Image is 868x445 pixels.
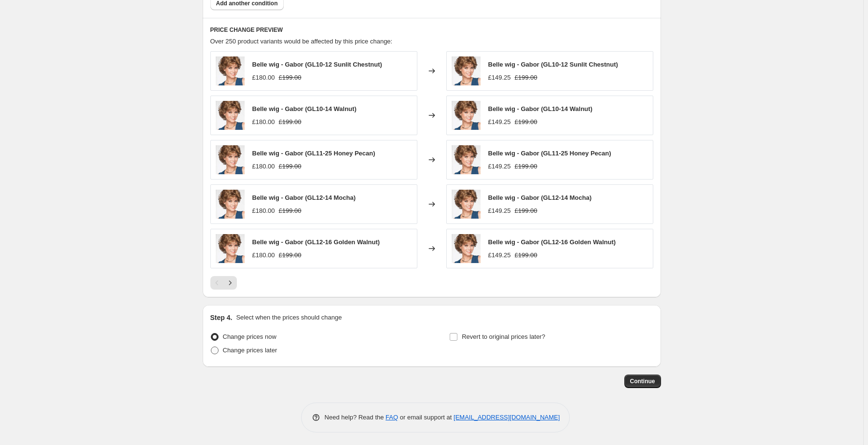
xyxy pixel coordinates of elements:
button: Next [223,276,237,290]
div: £180.00 [252,250,275,260]
strike: £199.00 [515,117,537,127]
img: belle-min_1_80x.jpg [216,190,245,219]
img: belle-min_1_80x.jpg [216,56,245,85]
strike: £199.00 [279,250,302,260]
h2: Step 4. [210,313,233,322]
strike: £199.00 [515,206,537,216]
img: belle-min_1_80x.jpg [452,190,481,219]
span: Belle wig - Gabor (GL10-14 Walnut) [488,105,592,112]
span: Belle wig - Gabor (GL12-14 Mocha) [488,194,592,201]
strike: £199.00 [279,73,302,83]
h6: PRICE CHANGE PREVIEW [210,26,653,34]
span: Belle wig - Gabor (GL10-12 Sunlit Chestnut) [488,61,618,68]
img: belle-min_1_80x.jpg [452,56,481,85]
img: belle-min_1_80x.jpg [452,145,481,174]
span: Belle wig - Gabor (GL12-14 Mocha) [252,194,356,201]
nav: Pagination [210,276,237,290]
span: Over 250 product variants would be affected by this price change: [210,38,393,45]
strike: £199.00 [515,162,537,171]
span: Belle wig - Gabor (GL12-16 Golden Walnut) [252,238,380,246]
span: Belle wig - Gabor (GL10-12 Sunlit Chestnut) [252,61,382,68]
img: belle-min_1_80x.jpg [216,145,245,174]
a: FAQ [386,414,398,421]
div: £149.25 [488,117,511,127]
strike: £199.00 [515,250,537,260]
div: £180.00 [252,162,275,171]
p: Select when the prices should change [236,313,342,322]
span: Change prices now [223,333,276,340]
span: Belle wig - Gabor (GL11-25 Honey Pecan) [252,150,375,157]
div: £149.25 [488,250,511,260]
strike: £199.00 [515,73,537,83]
span: Continue [630,377,655,385]
img: belle-min_1_80x.jpg [216,101,245,130]
div: £149.25 [488,206,511,216]
button: Continue [624,375,661,388]
img: belle-min_1_80x.jpg [452,101,481,130]
span: or email support at [398,414,454,421]
a: [EMAIL_ADDRESS][DOMAIN_NAME] [454,414,560,421]
span: Belle wig - Gabor (GL12-16 Golden Walnut) [488,238,616,246]
span: Belle wig - Gabor (GL11-25 Honey Pecan) [488,150,611,157]
img: belle-min_1_80x.jpg [216,234,245,263]
strike: £199.00 [279,162,302,171]
div: £180.00 [252,73,275,83]
div: £149.25 [488,162,511,171]
strike: £199.00 [279,117,302,127]
img: belle-min_1_80x.jpg [452,234,481,263]
div: £180.00 [252,206,275,216]
span: Belle wig - Gabor (GL10-14 Walnut) [252,105,357,112]
span: Revert to original prices later? [462,333,545,340]
div: £180.00 [252,117,275,127]
strike: £199.00 [279,206,302,216]
span: Change prices later [223,347,277,354]
span: Need help? Read the [325,414,386,421]
div: £149.25 [488,73,511,83]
